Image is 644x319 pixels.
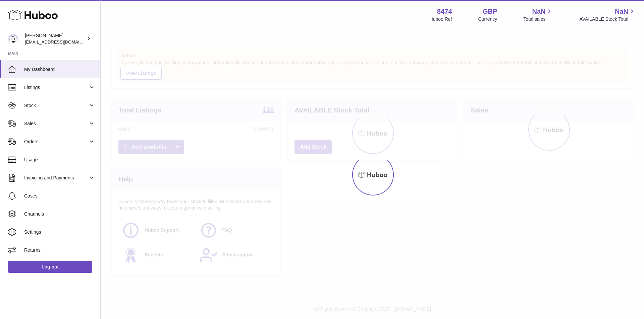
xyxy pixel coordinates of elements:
[25,32,85,45] div: [PERSON_NAME]
[24,102,88,109] span: Stock
[24,247,95,253] span: Returns
[24,121,88,127] span: Sales
[24,157,95,163] span: Usage
[478,16,497,22] div: Currency
[615,7,628,16] span: NaN
[523,7,553,22] a: NaN Total sales
[483,7,497,16] strong: GBP
[8,34,18,44] img: orders@neshealth.com
[579,16,636,22] span: AVAILABLE Stock Total
[8,261,92,273] a: Log out
[24,211,95,217] span: Channels
[430,16,452,22] div: Huboo Ref
[24,66,95,73] span: My Dashboard
[25,39,99,45] span: [EMAIL_ADDRESS][DOMAIN_NAME]
[24,139,88,145] span: Orders
[24,84,88,91] span: Listings
[24,175,88,181] span: Invoicing and Payments
[24,229,95,235] span: Settings
[523,16,553,22] span: Total sales
[24,193,95,199] span: Cases
[437,7,452,16] strong: 8474
[532,7,545,16] span: NaN
[579,7,636,22] a: NaN AVAILABLE Stock Total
